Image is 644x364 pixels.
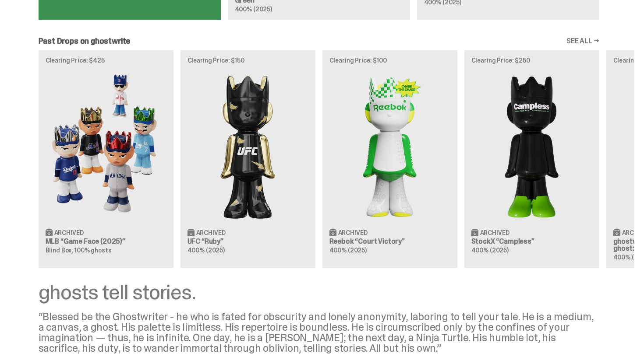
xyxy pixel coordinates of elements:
a: Clearing Price: $100 Court Victory Archived [322,50,457,267]
p: Clearing Price: $150 [188,57,308,63]
img: Ruby [188,70,308,221]
span: Archived [196,230,226,236]
span: 100% ghosts [74,246,111,254]
a: Clearing Price: $150 Ruby Archived [180,50,315,267]
span: 400% (2025) [471,246,509,254]
h3: UFC “Ruby” [188,238,308,245]
a: Clearing Price: $250 Campless Archived [464,50,599,267]
span: Blind Box, [46,246,74,254]
h2: Past Drops on ghostwrite [39,37,131,45]
span: Archived [480,230,510,236]
a: SEE ALL → [566,38,599,45]
p: Clearing Price: $425 [46,57,166,63]
span: Archived [338,230,368,236]
h3: MLB “Game Face (2025)” [46,238,166,245]
a: Clearing Price: $425 Game Face (2025) Archived [39,50,173,267]
h3: Reebok “Court Victory” [329,238,450,245]
img: Campless [471,70,592,221]
img: Game Face (2025) [46,70,166,221]
span: Archived [54,230,84,236]
p: Clearing Price: $250 [471,57,592,63]
span: 400% (2025) [235,5,272,13]
span: 400% (2025) [188,246,225,254]
div: ghosts tell stories. [39,282,599,303]
img: Court Victory [329,70,450,221]
h3: StockX “Campless” [471,238,592,245]
p: Clearing Price: $100 [329,57,450,63]
span: 400% (2025) [329,246,367,254]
